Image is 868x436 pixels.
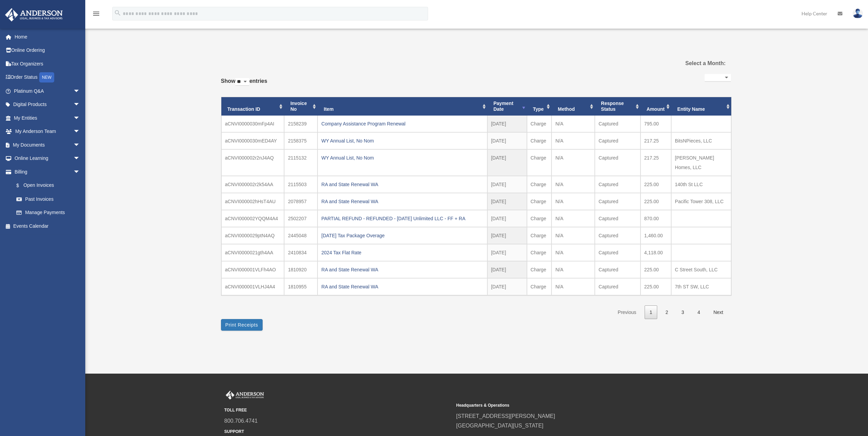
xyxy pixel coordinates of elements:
small: Headquarters & Operations [456,402,683,409]
div: WY Annual List, No Nom [321,136,483,146]
td: 2158375 [284,132,318,149]
td: N/A [551,149,595,176]
a: 3 [676,305,689,319]
td: 1810955 [284,278,318,295]
td: aCNVI000002hHsT4AU [221,193,284,210]
td: 2078957 [284,193,318,210]
td: BitsNPieces, LLC [671,132,731,149]
div: PARTIAL REFUND - REFUNDED - [DATE] Unlimited LLC - FF + RA [321,214,483,223]
a: menu [92,12,100,18]
td: Captured [595,227,641,244]
td: aCNVI0000030mED4AY [221,132,284,149]
td: N/A [551,176,595,193]
td: Pacific Tower 308, LLC [671,193,731,210]
span: arrow_drop_down [73,98,87,112]
td: 7th ST SW, LLC [671,278,731,295]
a: [GEOGRAPHIC_DATA][US_STATE] [456,423,544,429]
a: Next [708,305,729,319]
a: Billingarrow_drop_down [5,165,90,179]
td: [DATE] [487,227,527,244]
td: aCNVI000002r2k54AA [221,176,284,193]
td: N/A [551,244,595,261]
div: 2024 Tax Flat Rate [321,248,483,257]
img: User Pic [853,9,863,18]
div: RA and State Renewal WA [321,197,483,206]
span: arrow_drop_down [73,125,87,139]
td: C Street South, LLC [671,261,731,278]
a: Order StatusNEW [5,71,90,85]
td: 795.00 [641,116,671,132]
td: aCNVI000001VLHJ4A4 [221,278,284,295]
select: Showentries [235,78,249,86]
a: My Anderson Teamarrow_drop_down [5,125,90,138]
img: Anderson Advisors Platinum Portal [3,8,65,21]
span: arrow_drop_down [73,111,87,125]
th: Amount: activate to sort column ascending [641,97,671,116]
td: aCNVI000001VLFh4AO [221,261,284,278]
td: N/A [551,132,595,149]
a: Platinum Q&Aarrow_drop_down [5,84,90,98]
td: N/A [551,227,595,244]
td: aCNVI000002YQQM4A4 [221,210,284,227]
a: Tax Organizers [5,57,90,71]
td: 2502207 [284,210,318,227]
td: [DATE] [487,244,527,261]
div: Company Assistance Program Renewal [321,119,483,129]
td: 870.00 [641,210,671,227]
th: Response Status: activate to sort column ascending [595,97,641,116]
td: Captured [595,149,641,176]
td: aCNVI0000029ptN4AQ [221,227,284,244]
td: [DATE] [487,261,527,278]
a: Online Ordering [5,44,90,57]
a: 4 [692,305,705,319]
a: Past Invoices [10,192,87,206]
td: Charge [527,132,552,149]
td: Captured [595,278,641,295]
span: arrow_drop_down [73,152,87,166]
td: 2115503 [284,176,318,193]
td: Captured [595,176,641,193]
a: 2 [660,305,673,319]
td: aCNVI0000021gth4AA [221,244,284,261]
td: Charge [527,210,552,227]
a: Manage Payments [10,206,90,220]
img: Anderson Advisors Platinum Portal [224,391,265,400]
a: Online Learningarrow_drop_down [5,152,90,165]
th: Payment Date: activate to sort column ascending [487,97,527,116]
div: [DATE] Tax Package Overage [321,231,483,240]
th: Item: activate to sort column ascending [318,97,487,116]
a: Home [5,30,90,44]
i: search [114,9,121,17]
span: arrow_drop_down [73,165,87,179]
td: 2115132 [284,149,318,176]
td: N/A [551,261,595,278]
td: N/A [551,278,595,295]
td: 4,118.00 [641,244,671,261]
small: TOLL FREE [224,407,452,414]
td: 225.00 [641,176,671,193]
td: Captured [595,116,641,132]
i: menu [92,10,100,18]
label: Show entries [221,76,267,93]
td: Charge [527,278,552,295]
td: Captured [595,261,641,278]
td: [DATE] [487,176,527,193]
th: Method: activate to sort column ascending [551,97,595,116]
td: 217.25 [641,149,671,176]
td: 2410834 [284,244,318,261]
td: N/A [551,210,595,227]
td: 1810920 [284,261,318,278]
a: [STREET_ADDRESS][PERSON_NAME] [456,413,555,419]
th: Invoice No: activate to sort column ascending [284,97,318,116]
td: Captured [595,244,641,261]
td: [DATE] [487,132,527,149]
a: $Open Invoices [10,179,90,193]
td: 2445048 [284,227,318,244]
td: 1,460.00 [641,227,671,244]
td: Captured [595,210,641,227]
td: N/A [551,193,595,210]
a: 1 [645,305,658,319]
td: 225.00 [641,261,671,278]
div: NEW [39,72,54,82]
td: aCNVI000002r2nJ4AQ [221,149,284,176]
